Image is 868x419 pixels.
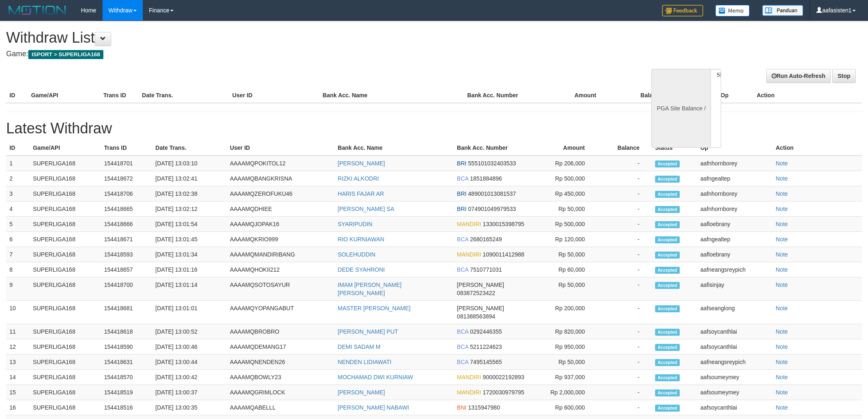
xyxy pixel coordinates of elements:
td: 154418701 [101,156,152,171]
td: 6 [6,232,30,247]
a: NENDEN LIDIAWATI [338,359,391,365]
td: 154418618 [101,324,152,339]
td: 1 [6,156,30,171]
td: aafnhornborey [697,186,772,201]
td: Rp 50,000 [533,277,597,301]
span: 9000022192893 [483,374,524,380]
th: User ID [229,88,319,103]
span: Accepted [655,305,680,312]
td: SUPERLIGA168 [30,171,101,186]
td: SUPERLIGA168 [30,339,101,355]
td: Rp 500,000 [533,171,597,186]
a: DEDE SYAHRONI [338,266,385,273]
td: 154418666 [101,217,152,232]
td: SUPERLIGA168 [30,262,101,277]
td: [DATE] 13:02:41 [152,171,227,186]
a: Note [776,251,788,258]
a: MOCHAMAD DWI KURNIAW [338,374,413,380]
th: Bank Acc. Name [320,88,464,103]
div: PGA Site Balance / [651,69,710,148]
td: AAAAMQJOPAK16 [226,217,334,232]
a: Note [776,236,788,243]
a: Run Auto-Refresh [766,69,831,83]
td: aafsoycanthlai [697,324,772,339]
td: 154418593 [101,247,152,262]
a: Note [776,374,788,380]
a: Note [776,190,788,197]
td: [DATE] 13:03:10 [152,156,227,171]
td: aafnhornborey [697,201,772,217]
td: [DATE] 13:01:34 [152,247,227,262]
td: SUPERLIGA168 [30,247,101,262]
td: aafngealtep [697,171,772,186]
td: 154418590 [101,339,152,355]
td: 154418665 [101,201,152,217]
span: MANDIRI [457,389,481,396]
td: 9 [6,277,30,301]
td: Rp 120,000 [533,232,597,247]
td: - [597,355,652,370]
span: 7510771031 [470,266,502,273]
th: Bank Acc. Name [334,140,454,156]
td: aafloebrany [697,247,772,262]
td: aafsoumeymey [697,385,772,400]
td: [DATE] 13:00:37 [152,385,227,400]
td: - [597,400,652,415]
span: 7495145565 [470,359,502,365]
td: - [597,339,652,355]
td: Rp 200,000 [533,301,597,324]
td: 154418657 [101,262,152,277]
td: - [597,217,652,232]
td: Rp 2,000,000 [533,385,597,400]
td: - [597,201,652,217]
td: - [597,156,652,171]
span: Accepted [655,329,680,336]
a: DEMI SADAM M [338,343,380,350]
td: - [597,171,652,186]
th: Balance [608,88,675,103]
span: Accepted [655,405,680,412]
a: RIZKI ALKODRI [338,175,379,182]
td: Rp 820,000 [533,324,597,339]
td: 7 [6,247,30,262]
td: - [597,324,652,339]
td: AAAAMQBROBRO [226,324,334,339]
span: 074901049979533 [468,206,516,212]
td: aafloebrany [697,217,772,232]
img: Feedback.jpg [662,5,703,16]
td: [DATE] 13:01:45 [152,232,227,247]
td: Rp 206,000 [533,156,597,171]
a: Note [776,175,788,182]
td: 154418631 [101,355,152,370]
th: User ID [226,140,334,156]
th: Amount [533,140,597,156]
td: Rp 950,000 [533,339,597,355]
span: [PERSON_NAME] [457,282,504,288]
td: SUPERLIGA168 [30,186,101,201]
span: BCA [457,359,468,365]
td: aafngealtep [697,232,772,247]
span: 1851884896 [470,175,502,182]
span: Accepted [655,267,680,274]
td: aafnhornborey [697,156,772,171]
td: [DATE] 13:00:42 [152,370,227,385]
td: [DATE] 13:01:01 [152,301,227,324]
td: - [597,385,652,400]
td: 154418672 [101,171,152,186]
span: MANDIRI [457,251,481,258]
td: [DATE] 13:01:14 [152,277,227,301]
a: SOLEHUDDIN [338,251,375,258]
td: SUPERLIGA168 [30,232,101,247]
span: 555101032403533 [468,160,516,167]
span: BRI [457,160,466,167]
span: 489001013081537 [468,190,516,197]
td: AAAAMQBANGKRISNA [226,171,334,186]
td: 4 [6,201,30,217]
th: Op [697,140,772,156]
td: 8 [6,262,30,277]
a: Note [776,305,788,311]
td: aafsoycanthlai [697,400,772,415]
span: BRI [457,206,466,212]
span: MANDIRI [457,221,481,227]
td: AAAAMQZEROFUKU46 [226,186,334,201]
